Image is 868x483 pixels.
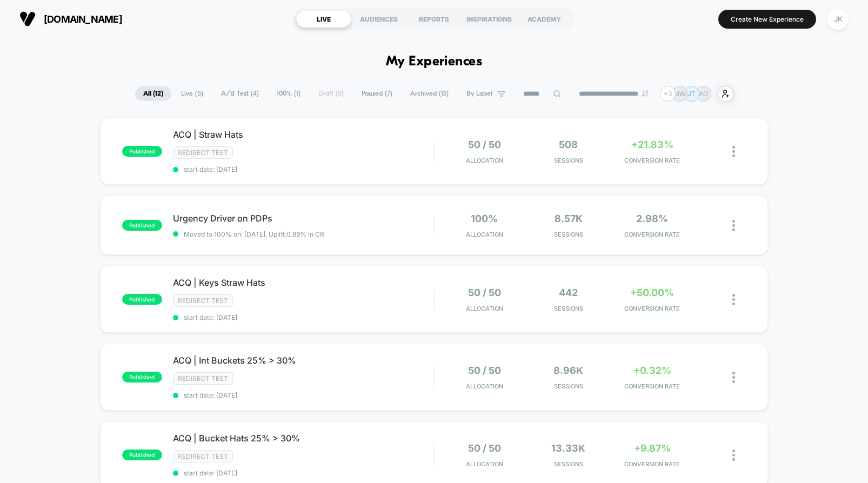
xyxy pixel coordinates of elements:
div: + 3 [660,86,676,102]
span: 13.33k [551,442,585,454]
span: 100% ( 1 ) [269,86,309,101]
img: close [732,220,735,231]
span: +50.00% [630,287,674,298]
span: 442 [559,287,578,298]
div: LIVE [296,10,351,28]
span: Redirect Test [173,372,233,385]
span: ACQ | Bucket Hats 25% > 30% [173,433,434,444]
span: Archived ( 13 ) [402,86,457,101]
span: Paused ( 7 ) [353,86,400,101]
div: REPORTS [406,10,462,28]
span: 50 / 50 [468,365,501,376]
span: Redirect Test [173,146,233,159]
span: Sessions [529,460,607,468]
span: Sessions [529,305,607,312]
div: ACADEMY [517,10,572,28]
span: [DOMAIN_NAME] [44,14,122,25]
span: published [122,294,162,305]
span: 50 / 50 [468,287,501,298]
span: +0.32% [633,365,671,376]
button: Create New Experience [718,10,816,29]
span: published [122,372,162,383]
p: AO [699,90,708,98]
span: published [122,146,162,157]
span: A/B Test ( 4 ) [213,86,267,101]
img: close [732,294,735,305]
img: close [732,146,735,157]
p: MW [673,90,686,98]
div: AUDIENCES [351,10,406,28]
span: Sessions [529,383,607,390]
span: Allocation [466,157,503,164]
span: Redirect Test [173,294,233,307]
span: start date: [DATE] [173,391,434,399]
img: close [732,450,735,461]
span: start date: [DATE] [173,165,434,173]
span: Sessions [529,157,607,164]
span: Allocation [466,231,503,238]
p: JT [687,90,696,98]
span: 2.98% [636,213,668,224]
span: start date: [DATE] [173,313,434,321]
span: CONVERSION RATE [613,383,691,390]
span: ACQ | Straw Hats [173,129,434,140]
span: Moved to 100% on: [DATE] . Uplift: 0.89% in CR [184,230,324,238]
span: ACQ | Int Buckets 25% > 30% [173,355,434,366]
span: Allocation [466,383,503,390]
span: +9.87% [634,442,671,454]
div: JK [827,9,849,30]
img: end [642,90,649,97]
span: Sessions [529,231,607,238]
button: [DOMAIN_NAME] [16,10,125,28]
span: Urgency Driver on PDPs [173,213,434,224]
span: 8.57k [555,213,583,224]
span: Allocation [466,305,503,312]
span: start date: [DATE] [173,469,434,477]
span: CONVERSION RATE [613,157,691,164]
img: close [732,372,735,383]
span: 50 / 50 [468,442,501,454]
span: By Label [466,90,492,98]
span: CONVERSION RATE [613,460,691,468]
h1: My Experiences [386,54,483,70]
span: 508 [559,139,578,150]
span: Redirect Test [173,450,233,462]
span: 50 / 50 [468,139,501,150]
span: ACQ | Keys Straw Hats [173,277,434,288]
span: 8.96k [553,365,583,376]
span: Allocation [466,460,503,468]
span: published [122,220,162,231]
span: published [122,450,162,460]
button: JK [824,8,852,30]
span: Live ( 5 ) [173,86,211,101]
span: +21.83% [631,139,673,150]
span: 100% [471,213,498,224]
div: INSPIRATIONS [462,10,517,28]
img: Visually logo [19,11,36,27]
span: All ( 12 ) [135,86,171,101]
span: CONVERSION RATE [613,305,691,312]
